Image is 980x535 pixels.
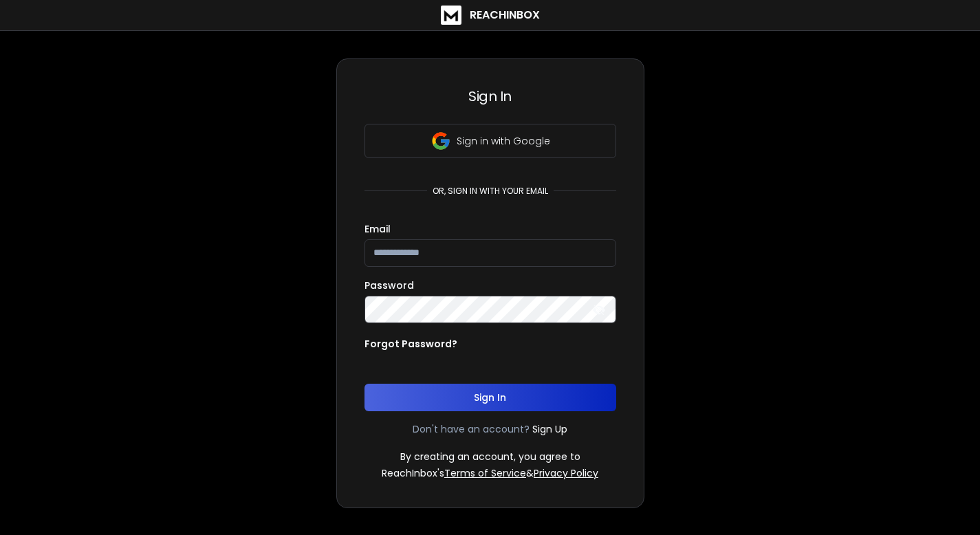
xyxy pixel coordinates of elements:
button: Sign In [364,384,616,411]
a: Sign Up [532,422,567,436]
h1: ReachInbox [470,7,540,23]
a: ReachInbox [441,6,540,25]
p: Don't have an account? [413,422,530,436]
h3: Sign In [364,87,616,106]
a: Privacy Policy [534,466,598,480]
p: Sign in with Google [457,134,550,148]
p: or, sign in with your email [427,186,554,197]
label: Email [364,224,391,234]
label: Password [364,281,414,290]
button: Sign in with Google [364,124,616,158]
img: logo [441,6,461,25]
p: By creating an account, you agree to [400,450,580,463]
a: Terms of Service [444,466,526,480]
p: ReachInbox's & [382,466,598,480]
p: Forgot Password? [364,337,457,351]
